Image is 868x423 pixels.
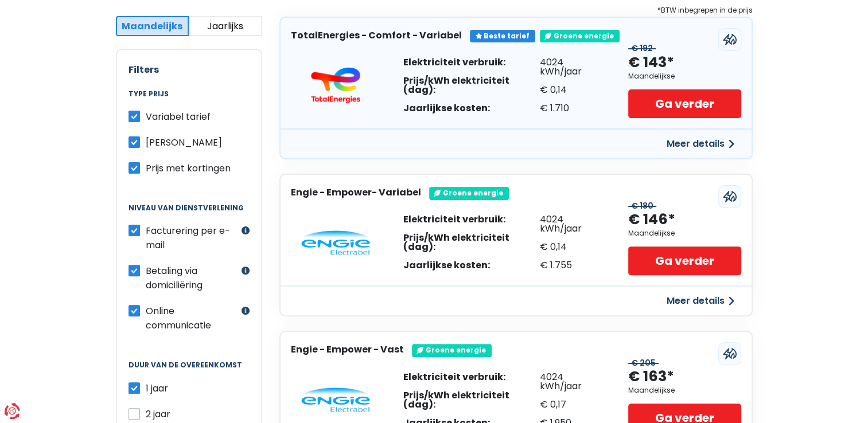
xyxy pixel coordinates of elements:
img: TotalEnergies [301,67,370,104]
img: Engie [301,387,370,413]
button: Maandelijks [116,16,189,36]
div: Groene energie [412,344,492,357]
div: Groene energie [429,187,509,199]
span: [PERSON_NAME] [146,136,222,149]
div: € 143* [628,53,674,72]
h3: Engie - Empower - Vast [291,344,404,355]
div: 4024 kWh/jaar [540,373,606,391]
div: € 0,14 [540,85,606,95]
div: Jaarlijkse kosten: [403,261,540,270]
a: Ga verder [628,89,741,118]
div: Beste tarief [470,30,535,42]
div: Maandelijkse [628,229,675,237]
div: € 0,14 [540,242,606,252]
div: 4024 kWh/jaar [540,215,606,233]
label: Betaling via domiciliëring [146,264,239,292]
div: € 192 [628,44,656,53]
legend: Duur van de overeenkomst [129,361,250,381]
span: 2 jaar [146,408,170,421]
label: Facturering per e-mail [146,224,239,252]
div: Maandelijkse [628,72,675,80]
span: 1 jaar [146,382,168,395]
button: Meer details [660,134,741,154]
legend: Type prijs [129,90,250,109]
div: *BTW inbegrepen in de prijs [279,4,753,17]
div: 4024 kWh/jaar [540,58,606,76]
div: Maandelijkse [628,386,675,394]
img: Engie [301,230,370,256]
label: Online communicatie [146,304,239,332]
a: Ga verder [628,246,741,275]
div: Prijs/kWh elektriciteit (dag): [403,76,540,95]
button: Meer details [660,291,741,311]
div: Groene energie [540,30,620,42]
div: Prijs/kWh elektriciteit (dag): [403,391,540,409]
div: Jaarlijkse kosten: [403,104,540,113]
div: € 146* [628,210,675,229]
span: Prijs met kortingen [146,162,231,175]
h3: TotalEnergies - Comfort - Variabel [291,30,462,41]
div: € 205 [628,358,659,368]
legend: Niveau van dienstverlening [129,204,250,224]
div: € 0,17 [540,400,606,409]
h3: Engie - Empower- Variabel [291,187,421,198]
div: Elektriciteit verbruik: [403,215,540,224]
div: € 163* [628,367,674,386]
div: Elektriciteit verbruik: [403,58,540,67]
div: Prijs/kWh elektriciteit (dag): [403,233,540,252]
div: Elektriciteit verbruik: [403,373,540,382]
button: Jaarlijks [189,16,262,36]
div: € 180 [628,201,656,211]
span: Variabel tarief [146,110,211,123]
div: € 1.755 [540,261,606,270]
div: € 1.710 [540,104,606,113]
h2: Filters [129,64,250,75]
